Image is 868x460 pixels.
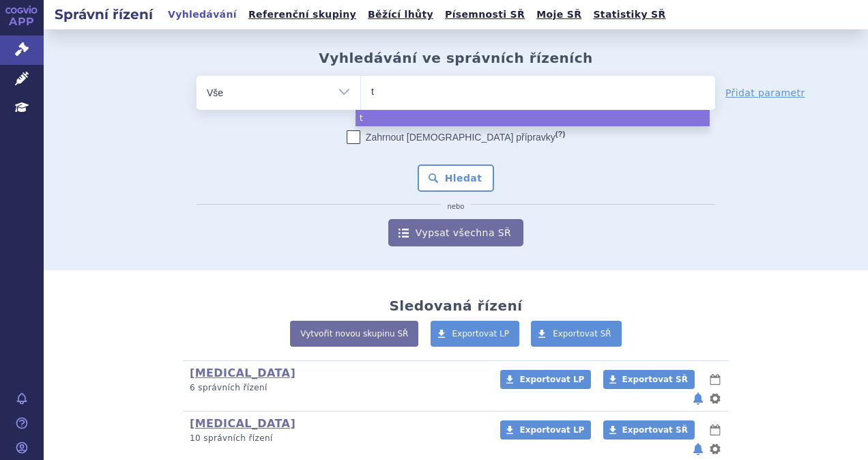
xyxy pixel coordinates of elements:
[452,329,510,339] span: Exportovat LP
[519,425,584,435] span: Exportovat LP
[441,5,529,24] a: Písemnosti SŘ
[531,321,622,347] a: Exportovat SŘ
[44,5,164,24] h2: Správní řízení
[190,417,295,430] a: [MEDICAL_DATA]
[500,420,591,440] a: Exportovat LP
[364,5,437,24] a: Běžící lhůty
[622,425,688,435] span: Exportovat SŘ
[708,371,722,388] button: lhůty
[603,370,695,389] a: Exportovat SŘ
[431,321,520,347] a: Exportovat LP
[691,441,705,457] button: notifikace
[190,433,482,444] p: 10 správních řízení
[589,5,669,24] a: Statistiky SŘ
[532,5,585,24] a: Moje SŘ
[388,219,523,246] a: Vypsat všechna SŘ
[290,321,418,347] a: Vytvořit novou skupinu SŘ
[500,370,591,389] a: Exportovat LP
[244,5,360,24] a: Referenční skupiny
[356,110,710,126] li: t
[418,164,495,192] button: Hledat
[519,375,584,384] span: Exportovat LP
[441,203,472,211] i: nebo
[553,329,611,339] span: Exportovat SŘ
[190,366,295,379] a: [MEDICAL_DATA]
[725,86,805,100] a: Přidat parametr
[691,390,705,407] button: notifikace
[603,420,695,440] a: Exportovat SŘ
[555,130,565,139] abbr: (?)
[622,375,688,384] span: Exportovat SŘ
[708,441,722,457] button: nastavení
[190,382,482,394] p: 6 správních řízení
[708,422,722,438] button: lhůty
[164,5,241,24] a: Vyhledávání
[708,390,722,407] button: nastavení
[389,298,522,314] h2: Sledovaná řízení
[319,50,593,66] h2: Vyhledávání ve správních řízeních
[347,130,565,144] label: Zahrnout [DEMOGRAPHIC_DATA] přípravky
